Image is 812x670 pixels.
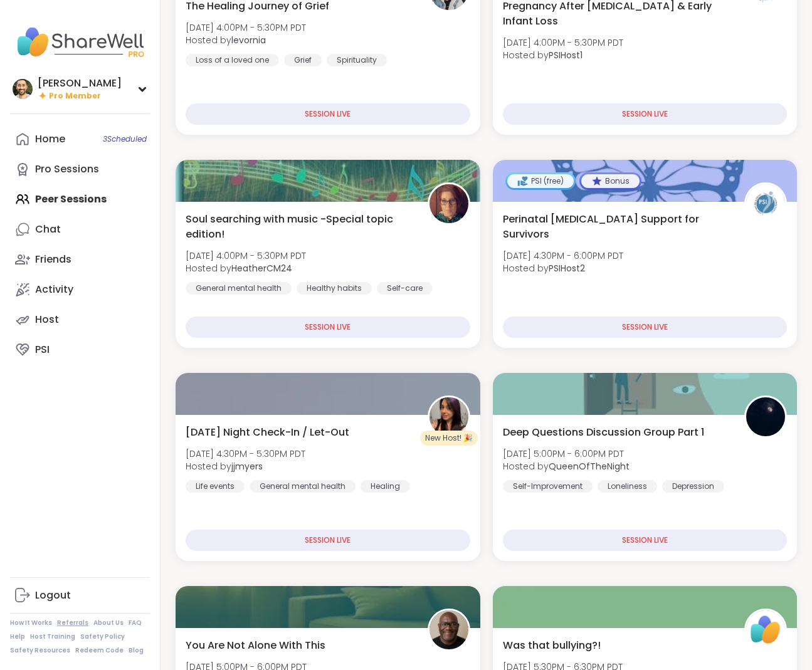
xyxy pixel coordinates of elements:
[503,49,623,61] span: Hosted by
[549,262,585,275] b: PSIHost2
[507,174,574,188] div: PSI (free)
[35,253,71,266] div: Friends
[377,282,433,295] div: Self-care
[503,480,593,493] div: Self-Improvement
[746,184,785,223] img: PSIHost2
[361,480,410,493] div: Healing
[35,313,59,327] div: Host
[186,480,245,493] div: Life events
[746,610,785,649] img: ShareWell
[746,397,785,436] img: QueenOfTheNight
[10,20,150,64] img: ShareWell Nav Logo
[503,36,623,49] span: [DATE] 4:00PM - 5:30PM PDT
[503,212,731,242] span: Perinatal [MEDICAL_DATA] Support for Survivors
[10,632,25,641] a: Help
[10,124,150,154] a: Home3Scheduled
[297,282,372,295] div: Healthy habits
[430,397,468,436] img: jjmyers
[80,632,125,641] a: Safety Policy
[598,480,657,493] div: Loneliness
[503,317,788,338] div: SESSION LIVE
[186,262,306,275] span: Hosted by
[10,275,150,305] a: Activity
[420,431,478,446] div: New Host! 🎉
[186,317,470,338] div: SESSION LIVE
[549,49,583,61] b: PSIHost1
[10,619,52,627] a: How It Works
[10,646,70,655] a: Safety Resources
[250,480,356,493] div: General mental health
[129,619,142,627] a: FAQ
[231,460,263,473] b: jjmyers
[503,249,623,262] span: [DATE] 4:30PM - 6:00PM PDT
[503,425,704,440] span: Deep Questions Discussion Group Part 1
[662,480,724,493] div: Depression
[284,54,322,66] div: Grief
[186,425,349,440] span: [DATE] Night Check-In / Let-Out
[186,21,306,34] span: [DATE] 4:00PM - 5:30PM PDT
[231,262,292,275] b: HeatherCM24
[186,212,414,242] span: Soul searching with music -Special topic edition!
[35,283,73,296] div: Activity
[49,91,101,102] span: Pro Member
[186,460,305,473] span: Hosted by
[186,448,305,460] span: [DATE] 4:30PM - 5:30PM PDT
[35,132,65,146] div: Home
[327,54,387,66] div: Spirituality
[186,282,292,295] div: General mental health
[10,214,150,244] a: Chat
[503,638,601,653] span: Was that bullying?!
[35,222,61,236] div: Chat
[503,530,788,551] div: SESSION LIVE
[503,103,788,125] div: SESSION LIVE
[10,244,150,275] a: Friends
[57,619,88,627] a: Referrals
[38,76,122,90] div: [PERSON_NAME]
[30,632,75,641] a: Host Training
[35,343,50,357] div: PSI
[13,79,33,99] img: brett
[186,249,306,262] span: [DATE] 4:00PM - 5:30PM PDT
[10,335,150,365] a: PSI
[231,34,266,46] b: levornia
[35,162,99,176] div: Pro Sessions
[186,34,306,46] span: Hosted by
[10,305,150,335] a: Host
[581,174,640,188] div: Bonus
[186,638,325,653] span: You Are Not Alone With This
[10,154,150,184] a: Pro Sessions
[10,580,150,610] a: Logout
[186,530,470,551] div: SESSION LIVE
[186,54,279,66] div: Loss of a loved one
[103,134,147,144] span: 3 Scheduled
[75,646,124,655] a: Redeem Code
[430,184,468,223] img: HeatherCM24
[430,610,468,649] img: JonathanT
[503,262,623,275] span: Hosted by
[549,460,630,473] b: QueenOfTheNight
[186,103,470,125] div: SESSION LIVE
[93,619,124,627] a: About Us
[129,646,144,655] a: Blog
[503,460,630,473] span: Hosted by
[35,589,71,602] div: Logout
[503,448,630,460] span: [DATE] 5:00PM - 6:00PM PDT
